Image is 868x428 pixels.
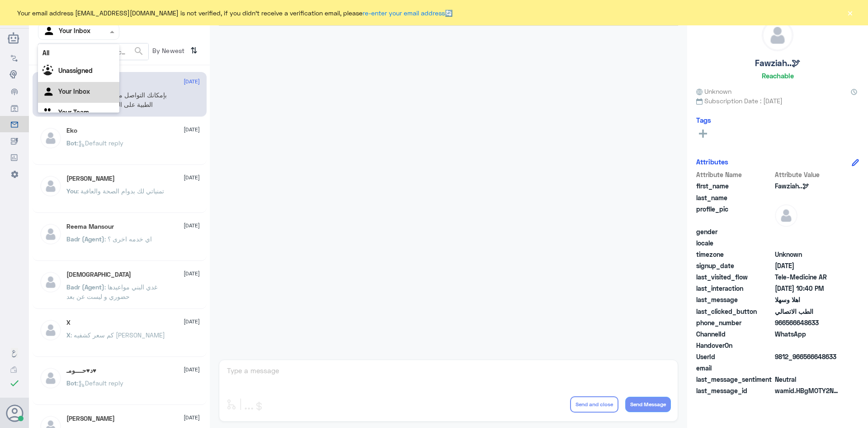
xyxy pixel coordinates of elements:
img: defaultAdmin.png [775,204,797,227]
img: defaultAdmin.png [39,223,62,245]
span: [DATE] [184,269,200,278]
h6: Tags [696,116,711,124]
img: yourInbox.svg [42,86,56,99]
span: [DATE] [184,221,200,230]
span: last_name [696,193,773,202]
span: 2025-08-28T18:19:42.656Z [775,261,840,270]
span: HandoverOn [696,341,773,350]
span: Badr (Agent) [66,235,104,243]
h5: X [66,319,71,327]
i: check [9,378,20,389]
h5: د♥حــــومـ♥ [66,367,97,375]
span: Subscription Date : [DATE] [696,96,859,106]
b: All [42,49,49,57]
span: gender [696,227,773,236]
span: 2 [775,329,840,339]
b: Your Inbox [58,87,90,95]
span: الطب الاتصالي [775,307,840,316]
img: defaultAdmin.png [39,127,62,149]
span: : Default reply [77,139,123,147]
span: Unknown [775,250,840,259]
img: defaultAdmin.png [39,175,62,197]
h5: Mohammed ALRASHED [66,175,115,183]
span: [DATE] [184,365,200,374]
span: last_message [696,295,773,304]
span: : غدي البني مواعيدها حضوري و ليست عن بعد [66,283,157,300]
span: wamid.HBgMOTY2NTY2NjQ4NjMzFQIAEhgUM0EyRkQ1NTVBMUEzMTE0RkY5MjIA [775,386,840,395]
span: : Default reply [77,379,123,387]
span: last_clicked_button [696,307,773,316]
h6: Reachable [762,72,794,80]
h5: Eko [66,127,77,135]
img: Unassigned.svg [42,65,56,78]
span: : اي خدمه اخرى ؟ [104,235,152,243]
span: profile_pic [696,204,773,225]
span: UserId [696,352,773,361]
button: Send and close [570,396,618,413]
h5: Fawziah..🕊 [755,58,800,68]
span: null [775,363,840,373]
span: 966566648633 [775,318,840,327]
img: defaultAdmin.png [39,319,62,341]
span: Attribute Value [775,170,840,179]
button: Avatar [6,404,23,422]
img: defaultAdmin.png [762,20,793,51]
b: Unassigned [58,67,93,74]
a: re-enter your email address [363,9,445,17]
span: Attribute Name [696,170,773,179]
img: defaultAdmin.png [39,271,62,293]
h5: سبحان الله [66,271,131,279]
span: By Newest [149,43,187,61]
span: email [696,363,773,373]
span: : كم سعر كشفيه [PERSON_NAME] [71,331,165,339]
span: 0 [775,375,840,384]
span: : تمنياتي لك بدوام الصحة والعافية [77,187,164,195]
span: Your email address [EMAIL_ADDRESS][DOMAIN_NAME] is not verified, if you didn't receive a verifica... [17,8,453,18]
span: last_message_id [696,386,773,395]
img: defaultAdmin.png [39,367,62,390]
span: 9812_966566648633 [775,352,840,361]
span: [DATE] [184,317,200,326]
span: [DATE] [184,77,200,86]
h5: Reema Mansour [66,223,114,231]
span: Bot [66,379,77,387]
span: 2025-08-28T19:40:43.812Z [775,284,840,293]
span: You [66,187,77,195]
span: phone_number [696,318,773,327]
button: × [845,8,854,17]
input: Search by Name, Local etc… [38,43,148,60]
span: Fawziah..🕊 [775,181,840,191]
span: [DATE] [184,414,200,422]
span: null [775,227,840,236]
span: search [133,46,144,57]
span: first_name [696,181,773,191]
span: last_message_sentiment [696,375,773,384]
span: timezone [696,250,773,259]
h6: Attributes [696,158,728,166]
span: Bot [66,139,77,147]
span: null [775,341,840,350]
span: اهلا وسهلا [775,295,840,304]
h5: ابو سلمان [66,415,115,423]
button: search [133,44,144,59]
i: ⇅ [190,43,198,58]
span: last_interaction [696,284,773,293]
button: Send Message [625,397,671,412]
span: [DATE] [184,125,200,134]
span: Badr (Agent) [66,283,104,291]
span: locale [696,238,773,248]
b: Your Team [58,108,89,116]
span: signup_date [696,261,773,270]
span: last_visited_flow [696,272,773,282]
span: Unknown [696,87,731,96]
span: Tele-Medicine AR [775,272,840,282]
img: yourTeam.svg [42,106,56,120]
span: null [775,238,840,248]
span: ChannelId [696,329,773,339]
span: [DATE] [184,173,200,182]
span: X [66,331,71,339]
